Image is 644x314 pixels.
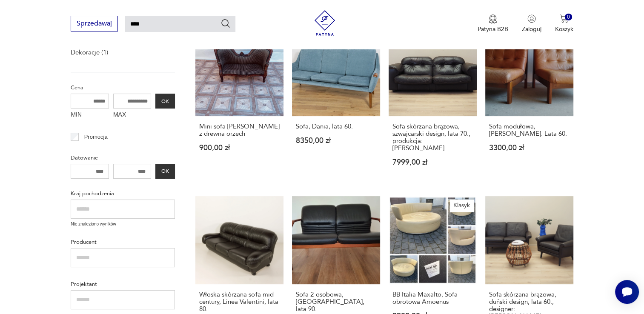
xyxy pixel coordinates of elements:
a: Sofa skórzana brązowa, szwajcarski design, lata 70., produkcja: De SedeSofa skórzana brązowa, szw... [389,28,477,183]
a: Mini sofa ludwikowska z drewna orzechMini sofa [PERSON_NAME] z drewna orzech900,00 zł [195,28,283,183]
p: Zaloguj [522,25,541,33]
h3: Sofa modułowa, [PERSON_NAME]. Lata 60. [489,123,570,137]
a: Sofa modułowa, Gustav Bergmann. Lata 60.Sofa modułowa, [PERSON_NAME]. Lata 60.3300,00 zł [485,28,573,183]
p: Datowanie [71,153,175,163]
p: 900,00 zł [199,144,280,151]
h3: Sofa skórzana brązowa, szwajcarski design, lata 70., produkcja: [PERSON_NAME] [392,123,473,152]
div: 0 [565,14,572,21]
a: Sofa, Dania, lata 60.Sofa, Dania, lata 60.8350,00 zł [292,28,380,183]
a: Sprzedawaj [71,21,118,27]
img: Ikonka użytkownika [527,14,536,23]
img: Ikona koszyka [560,14,568,23]
p: Promocja [84,132,108,142]
p: Cena [71,83,175,92]
label: MIN [71,108,109,122]
button: OK [155,164,175,179]
p: Koszyk [555,25,573,33]
img: Patyna - sklep z meblami i dekoracjami vintage [312,10,338,36]
a: Dekoracje (1) [71,46,108,58]
h3: BB Italia Maxalto, Sofa obrotowa Amoenus [392,291,473,305]
p: Kraj pochodzenia [71,189,175,198]
p: Producent [71,237,175,247]
h3: Włoska skórzana sofa mid-century, Linea Valentini, lata 80. [199,291,280,313]
button: OK [155,94,175,108]
p: Patyna B2B [478,25,508,33]
p: Nie znaleziono wyników [71,221,175,228]
h3: Mini sofa [PERSON_NAME] z drewna orzech [199,123,280,137]
button: Sprzedawaj [71,16,118,31]
p: Projektant [71,280,175,289]
p: 3300,00 zł [489,144,570,151]
p: 8350,00 zł [296,137,376,144]
button: Szukaj [220,18,231,29]
button: Patyna B2B [478,14,508,33]
label: MAX [113,108,152,122]
h3: Sofa 2-osobowa, [GEOGRAPHIC_DATA], lata 90. [296,291,376,313]
button: Zaloguj [522,14,541,33]
p: 7999,00 zł [392,159,473,166]
a: Ikona medaluPatyna B2B [478,14,508,33]
iframe: Smartsupp widget button [615,280,639,304]
h3: Sofa, Dania, lata 60. [296,123,376,130]
img: Ikona medalu [489,14,497,24]
button: 0Koszyk [555,14,573,33]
